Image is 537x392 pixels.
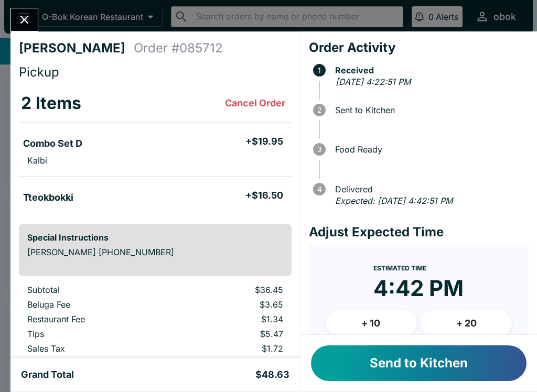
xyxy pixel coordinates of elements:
[373,275,464,302] time: 4:42 PM
[27,247,283,257] p: [PERSON_NAME] [PHONE_NUMBER]
[330,105,529,115] span: Sent to Kitchen
[19,84,292,215] table: orders table
[311,345,527,381] button: Send to Kitchen
[27,299,164,310] p: Beluga Fee
[27,285,164,295] p: Subtotal
[317,106,321,114] text: 2
[330,184,529,194] span: Delivered
[309,40,529,56] h4: Order Activity
[27,343,164,354] p: Sales Tax
[421,310,512,336] button: + 20
[326,310,417,336] button: + 10
[336,77,411,87] em: [DATE] 4:22:51 PM
[373,264,426,272] span: Estimated Time
[181,329,283,339] p: $5.47
[19,64,59,80] span: Pickup
[317,185,321,193] text: 4
[19,285,292,358] table: orders table
[27,232,283,243] h6: Special Instructions
[317,145,321,154] text: 3
[11,8,38,31] button: Close
[330,145,529,154] span: Food Ready
[181,299,283,310] p: $3.65
[330,66,529,75] span: Received
[181,285,283,295] p: $36.45
[245,135,283,148] h5: + $19.95
[21,368,74,381] h5: Grand Total
[255,368,289,381] h5: $48.63
[309,224,529,240] h4: Adjust Expected Time
[134,40,223,56] h4: Order # 085712
[335,195,453,206] em: Expected: [DATE] 4:42:51 PM
[27,155,47,166] p: Kalbi
[19,40,134,56] h4: [PERSON_NAME]
[181,314,283,324] p: $1.34
[27,329,164,339] p: Tips
[221,93,289,114] button: Cancel Order
[21,93,81,114] h3: 2 Items
[23,137,82,150] h5: Combo Set D
[27,314,164,324] p: Restaurant Fee
[318,66,321,74] text: 1
[245,189,283,202] h5: + $16.50
[181,343,283,354] p: $1.72
[23,191,73,204] h5: Tteokbokki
